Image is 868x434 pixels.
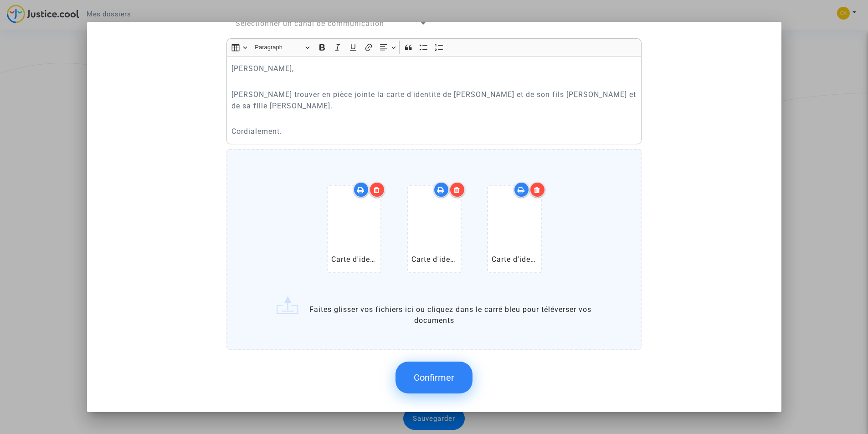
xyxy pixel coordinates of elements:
[226,56,642,144] div: Rich Text Editor, main
[255,42,302,53] span: Paragraph
[231,89,637,112] p: [PERSON_NAME] trouver en pièce jointe la carte d'identité de [PERSON_NAME] et de son fils [PERSON...
[251,41,313,55] button: Paragraph
[395,362,473,393] button: Confirmer
[231,126,637,137] p: Cordialement.
[414,372,454,383] span: Confirmer
[226,38,642,56] div: Editor toolbar
[236,19,384,28] span: Sélectionner un canal de communication
[231,63,637,74] p: [PERSON_NAME],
